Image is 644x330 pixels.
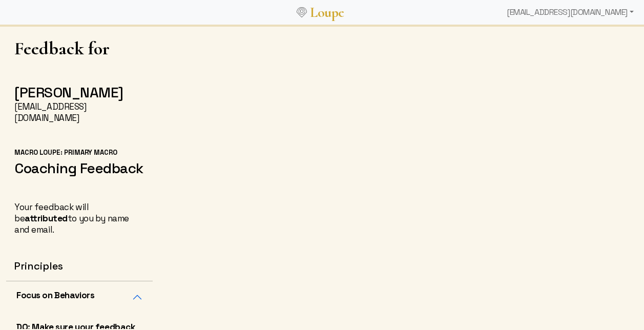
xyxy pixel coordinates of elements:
a: Loupe [307,3,348,22]
h5: Focus on Behaviors [16,290,94,301]
h4: Principles [14,260,144,273]
div: [EMAIL_ADDRESS][DOMAIN_NAME] [14,101,144,123]
h2: Coaching Feedback [14,159,144,177]
div: Your feedback will be to you by name and email. [14,201,144,235]
div: Macro Loupe: Primary Macro [14,148,144,157]
button: Focus on Behaviors [6,281,153,313]
h1: Feedback for [14,38,144,59]
h2: [PERSON_NAME] [14,84,144,101]
strong: attributed [25,213,68,224]
img: Loupe Logo [297,7,307,17]
div: [EMAIL_ADDRESS][DOMAIN_NAME] [503,2,638,23]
